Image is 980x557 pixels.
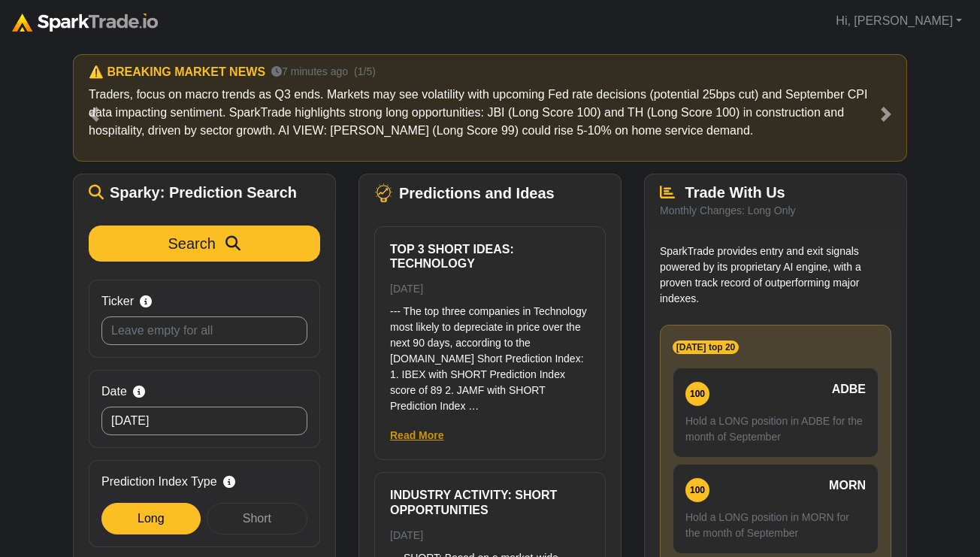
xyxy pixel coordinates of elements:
[101,383,127,401] span: Date
[660,244,891,307] p: SparkTrade provides entry and exit signals powered by its proprietary AI engine, with a proven tr...
[390,304,590,414] p: --- The top three companies in Technology most likely to depreciate in price over the next 90 day...
[101,292,134,310] span: Ticker
[832,380,866,398] span: ADBE
[685,478,709,502] div: 100
[271,64,348,80] small: 7 minutes ago
[101,316,307,345] input: Leave empty for all
[89,86,891,140] p: Traders, focus on macro trends as Q3 ends. Markets may see volatility with upcoming Fed rate deci...
[685,510,866,541] p: Hold a LONG position in MORN for the month of September
[354,64,376,80] small: (1/5)
[390,242,590,414] a: Top 3 Short ideas: Technology [DATE] --- The top three companies in Technology most likely to dep...
[101,473,217,491] span: Prediction Index Type
[12,14,158,32] img: sparktrade.png
[685,413,866,445] p: Hold a LONG position in ADBE for the month of September
[243,512,271,525] span: Short
[138,512,165,525] span: Long
[685,184,785,201] span: Trade With Us
[673,341,739,354] span: [DATE] top 20
[207,503,307,534] div: Short
[399,184,555,202] span: Predictions and Ideas
[673,464,879,554] a: 100 MORN Hold a LONG position in MORN for the month of September
[168,235,216,252] span: Search
[89,65,265,79] h6: ⚠️ BREAKING MARKET NEWS
[390,242,590,271] h6: Top 3 Short ideas: Technology
[89,226,320,262] button: Search
[830,6,968,36] a: Hi, [PERSON_NAME]
[390,529,423,541] small: [DATE]
[660,204,796,216] small: Monthly Changes: Long Only
[110,183,297,201] span: Sparky: Prediction Search
[673,368,879,458] a: 100 ADBE Hold a LONG position in ADBE for the month of September
[101,503,201,534] div: Long
[390,429,444,441] a: Read More
[829,477,866,495] span: MORN
[685,382,709,406] div: 100
[390,283,423,295] small: [DATE]
[390,488,590,516] h6: Industry Activity: Short Opportunities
